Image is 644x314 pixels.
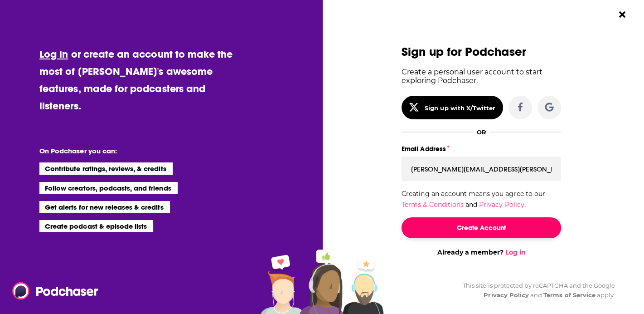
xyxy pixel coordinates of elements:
[543,291,596,299] a: Terms of Service
[39,220,153,232] li: Create podcast & episode lists
[425,104,495,112] div: Sign up with X/Twitter
[39,162,173,174] li: Contribute ratings, reviews, & credits
[479,201,524,209] a: Privacy Policy
[402,143,561,155] label: Email Address
[39,48,68,60] a: Log in
[402,188,561,210] div: Creating an account means you agree to our and .
[455,281,615,300] div: This site is protected by reCAPTCHA and the Google and apply.
[505,248,526,256] a: Log in
[39,182,178,194] li: Follow creators, podcasts, and friends
[402,248,561,256] div: Already a member?
[484,291,529,299] a: Privacy Policy
[402,217,561,238] button: Create Account
[402,201,464,209] a: Terms & Conditions
[402,96,503,119] button: Sign up with X/Twitter
[12,282,92,299] a: Podchaser - Follow, Share and Rate Podcasts
[12,282,99,299] img: Podchaser - Follow, Share and Rate Podcasts
[39,201,169,213] li: Get alerts for new releases & credits
[477,128,486,136] div: OR
[402,157,561,181] input: Email Address
[402,68,561,85] p: Create a personal user account to start exploring Podchaser.
[402,45,561,59] h3: Sign up for Podchaser
[614,6,631,23] button: Close Button
[39,147,221,155] li: On Podchaser you can:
